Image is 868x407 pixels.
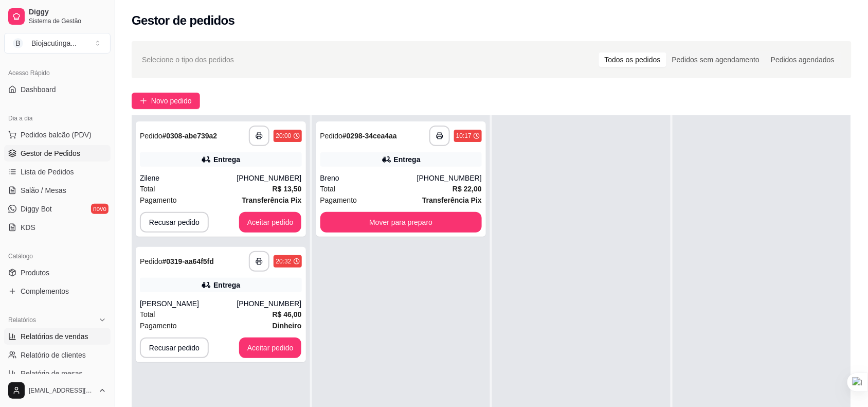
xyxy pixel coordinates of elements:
[21,130,92,140] span: Pedidos balcão (PDV)
[4,81,111,98] a: Dashboard
[132,93,200,109] button: Novo pedido
[417,173,482,183] div: [PHONE_NUMBER]
[4,264,111,281] a: Produtos
[320,183,336,194] span: Total
[13,38,23,48] span: B
[140,212,209,233] button: Recusar pedido
[666,52,765,67] div: Pedidos sem agendamento
[140,309,155,320] span: Total
[4,219,111,236] a: KDS
[21,268,49,278] span: Produtos
[4,182,111,199] a: Salão / Mesas
[140,320,177,331] span: Pagamento
[21,185,66,196] span: Salão / Mesas
[213,154,240,165] div: Entrega
[21,204,52,214] span: Diggy Bot
[162,132,218,140] strong: # 0308-abe739a2
[320,173,417,183] div: Breno
[394,154,421,165] div: Entrega
[4,378,111,403] button: [EMAIL_ADDRESS][DOMAIN_NAME]
[239,212,302,233] button: Aceitar pedido
[140,257,162,266] span: Pedido
[21,286,69,296] span: Complementos
[140,183,155,194] span: Total
[422,196,482,204] strong: Transferência Pix
[273,185,302,193] strong: R$ 13,50
[31,38,77,48] div: Biojacutinga ...
[140,298,237,309] div: [PERSON_NAME]
[162,257,214,266] strong: # 0319-aa64f5fd
[599,52,666,67] div: Todos os pedidos
[4,127,111,143] button: Pedidos balcão (PDV)
[151,95,192,107] span: Novo pedido
[21,222,35,233] span: KDS
[453,185,482,193] strong: R$ 22,00
[4,4,111,29] a: DiggySistema de Gestão
[276,132,291,140] div: 20:00
[320,132,343,140] span: Pedido
[21,84,56,95] span: Dashboard
[140,97,147,104] span: plus
[29,386,94,395] span: [EMAIL_ADDRESS][DOMAIN_NAME]
[21,350,86,360] span: Relatório de clientes
[4,164,111,180] a: Lista de Pedidos
[140,173,237,183] div: Zilene
[4,347,111,363] a: Relatório de clientes
[4,328,111,345] a: Relatórios de vendas
[213,280,240,290] div: Entrega
[456,132,472,140] div: 10:17
[242,196,302,204] strong: Transferência Pix
[4,110,111,127] div: Dia a dia
[237,298,301,309] div: [PHONE_NUMBER]
[140,194,177,206] span: Pagamento
[4,145,111,162] a: Gestor de Pedidos
[140,132,162,140] span: Pedido
[132,12,235,29] h2: Gestor de pedidos
[4,201,111,217] a: Diggy Botnovo
[4,248,111,264] div: Catálogo
[237,173,301,183] div: [PHONE_NUMBER]
[276,257,291,266] div: 20:32
[29,17,106,25] span: Sistema de Gestão
[239,338,302,358] button: Aceitar pedido
[4,283,111,299] a: Complementos
[4,65,111,81] div: Acesso Rápido
[142,54,234,65] span: Selecione o tipo dos pedidos
[320,194,357,206] span: Pagamento
[342,132,397,140] strong: # 0298-34cea4aa
[21,368,83,379] span: Relatório de mesas
[4,33,111,54] button: Select a team
[21,148,80,158] span: Gestor de Pedidos
[765,52,840,67] div: Pedidos agendados
[320,212,482,233] button: Mover para preparo
[273,310,302,318] strong: R$ 46,00
[4,365,111,382] a: Relatório de mesas
[8,316,36,324] span: Relatórios
[21,331,88,342] span: Relatórios de vendas
[140,338,209,358] button: Recusar pedido
[21,167,74,177] span: Lista de Pedidos
[273,322,302,330] strong: Dinheiro
[29,8,106,17] span: Diggy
